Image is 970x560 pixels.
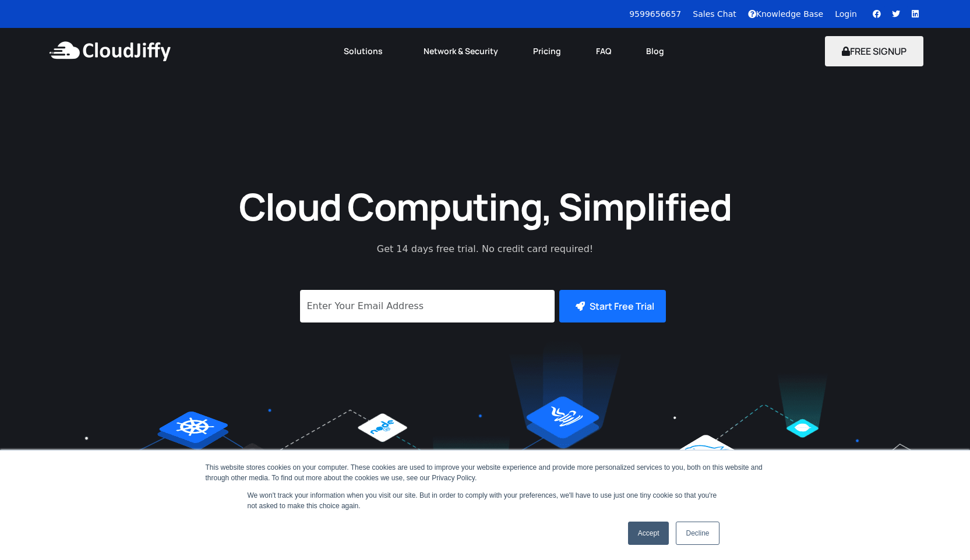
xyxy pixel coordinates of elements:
button: Start Free Trial [559,290,666,322]
a: Solutions [326,38,406,64]
a: Knowledge Base [748,9,824,19]
a: Blog [629,38,682,64]
a: Network & Security [406,38,516,64]
p: Get 14 days free trial. No credit card required! [325,242,646,256]
div: This website stores cookies on your computer. These cookies are used to improve your website expe... [206,462,765,483]
a: Sales Chat [693,9,736,19]
h1: Cloud Computing, Simplified [223,182,747,231]
a: FREE SIGNUP [825,45,923,58]
p: We won't track your information when you visit our site. But in order to comply with your prefere... [248,490,723,511]
a: FAQ [579,38,629,64]
a: 9599656657 [629,9,681,19]
a: Pricing [516,38,579,64]
a: Accept [628,522,669,545]
a: Decline [676,522,719,545]
button: FREE SIGNUP [825,36,923,66]
input: Enter Your Email Address [300,290,555,322]
a: Login [835,9,857,19]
